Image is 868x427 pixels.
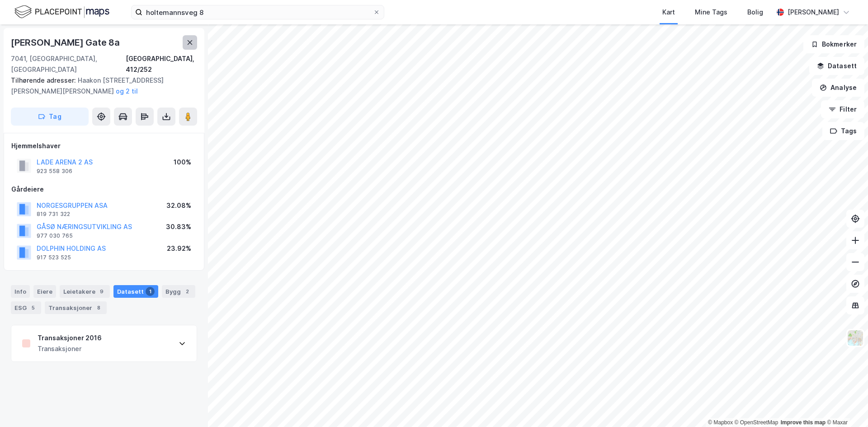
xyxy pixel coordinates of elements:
div: 917 523 525 [37,254,71,261]
img: logo.f888ab2527a4732fd821a326f86c7f29.svg [14,4,109,20]
button: Analyse [812,79,864,97]
button: Filter [821,100,864,118]
button: Tags [822,122,864,140]
div: 977 030 765 [37,232,73,239]
a: Mapbox [708,419,733,426]
div: Leietakere [60,285,110,298]
div: 32.08% [166,200,191,211]
div: Bygg [162,285,195,298]
div: Transaksjoner 2016 [38,333,102,343]
div: Mine Tags [695,7,727,18]
div: 9 [97,287,106,296]
img: Z [847,329,864,347]
div: Eiere [33,285,56,298]
div: 100% [174,157,191,168]
div: Kart [662,7,675,18]
div: [PERSON_NAME] Gate 8a [11,35,122,50]
div: 30.83% [166,221,191,232]
div: 2 [183,287,192,296]
div: Transaksjoner [45,301,107,314]
div: Kontrollprogram for chat [823,384,868,427]
div: 8 [94,303,103,312]
div: 5 [28,303,38,312]
a: OpenStreetMap [735,419,778,426]
a: Improve this map [781,419,826,426]
div: 23.92% [167,243,191,254]
div: 1 [146,287,155,296]
div: Gårdeiere [11,184,197,195]
div: Haakon [STREET_ADDRESS][PERSON_NAME][PERSON_NAME] [11,75,190,97]
div: [GEOGRAPHIC_DATA], 412/252 [126,53,197,75]
iframe: Chat Widget [823,384,868,427]
div: Info [11,285,30,298]
span: Tilhørende adresser: [11,76,78,84]
button: Tag [11,108,89,126]
div: 7041, [GEOGRAPHIC_DATA], [GEOGRAPHIC_DATA] [11,53,126,75]
input: Søk på adresse, matrikkel, gårdeiere, leietakere eller personer [142,5,373,19]
div: [PERSON_NAME] [788,7,839,18]
button: Datasett [809,57,864,75]
div: Transaksjoner [38,343,102,354]
div: 923 558 306 [37,168,72,175]
div: Hjemmelshaver [11,141,197,151]
div: 819 731 322 [37,211,70,218]
div: ESG [11,301,41,314]
div: Datasett [113,285,158,298]
div: Bolig [747,7,763,18]
button: Bokmerker [803,35,864,53]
